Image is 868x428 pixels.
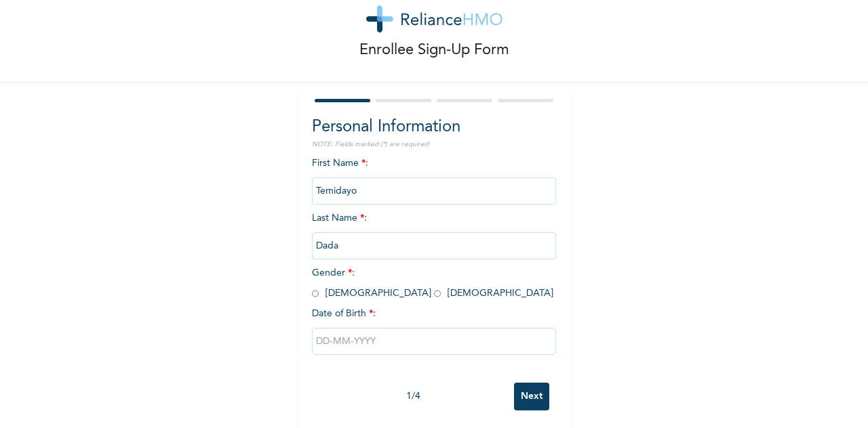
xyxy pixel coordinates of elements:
[359,39,509,62] p: Enrollee Sign-Up Form
[312,158,556,196] span: First Name :
[312,268,553,298] span: Gender : [DEMOGRAPHIC_DATA] [DEMOGRAPHIC_DATA]
[312,213,556,251] span: Last Name :
[312,232,556,259] input: Enter your last name
[312,328,556,355] input: DD-MM-YYYY
[366,5,502,33] img: logo
[312,307,376,321] span: Date of Birth :
[312,389,514,404] div: 1 / 4
[514,383,549,410] input: Next
[312,115,556,140] h2: Personal Information
[312,177,556,205] input: Enter your first name
[312,140,556,150] p: NOTE: Fields marked (*) are required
